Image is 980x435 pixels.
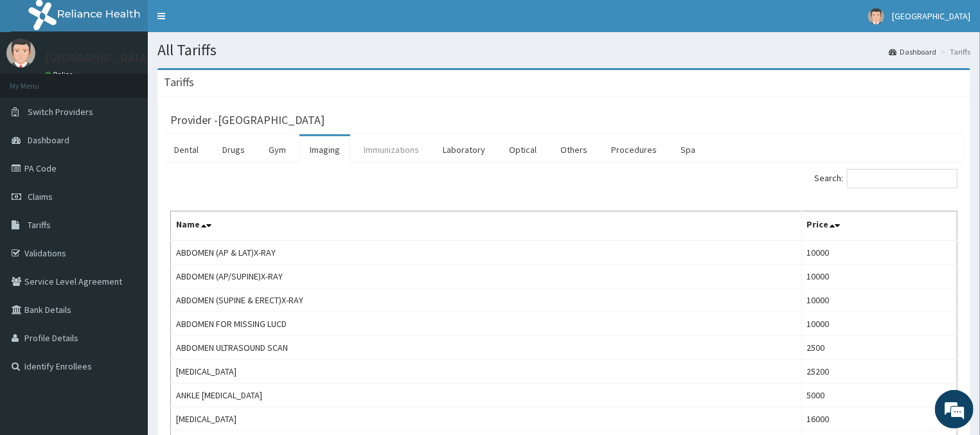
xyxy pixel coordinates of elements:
[170,114,325,126] h3: Provider - [GEOGRAPHIC_DATA]
[299,136,350,163] a: Imaging
[75,134,177,263] span: We're online!
[938,46,970,57] li: Tariffs
[45,52,151,64] p: [GEOGRAPHIC_DATA]
[171,384,802,407] td: ANKLE [MEDICAL_DATA]
[499,136,547,163] a: Optical
[801,384,957,407] td: 5000
[801,265,957,289] td: 10000
[211,6,242,37] div: Minimize live chat window
[45,70,76,79] a: Online
[171,211,802,241] th: Name
[801,312,957,336] td: 10000
[164,76,194,88] h3: Tariffs
[171,407,802,431] td: [MEDICAL_DATA]
[847,169,958,188] input: Search:
[892,10,970,22] span: [GEOGRAPHIC_DATA]
[801,336,957,360] td: 2500
[6,294,245,339] textarea: Type your message and hit 'Enter'
[258,136,296,163] a: Gym
[28,219,51,231] span: Tariffs
[670,136,706,163] a: Spa
[801,407,957,431] td: 16000
[24,64,52,96] img: d_794563401_company_1708531726252_794563401
[157,42,970,58] h1: All Tariffs
[601,136,667,163] a: Procedures
[889,46,936,57] a: Dashboard
[814,169,958,188] label: Search:
[868,8,884,24] img: User Image
[801,360,957,384] td: 25200
[171,336,802,360] td: ABDOMEN ULTRASOUND SCAN
[6,39,35,67] img: User Image
[171,312,802,336] td: ABDOMEN FOR MISSING LUCD
[801,289,957,312] td: 10000
[28,134,69,146] span: Dashboard
[550,136,598,163] a: Others
[164,136,209,163] a: Dental
[171,240,802,265] td: ABDOMEN (AP & LAT)X-RAY
[171,360,802,384] td: [MEDICAL_DATA]
[801,240,957,265] td: 10000
[171,265,802,289] td: ABDOMEN (AP/SUPINE)X-RAY
[171,289,802,312] td: ABDOMEN (SUPINE & ERECT)X-RAY
[432,136,495,163] a: Laboratory
[28,191,53,202] span: Claims
[67,72,216,89] div: Chat with us now
[801,211,957,241] th: Price
[353,136,429,163] a: Immunizations
[212,136,255,163] a: Drugs
[28,106,93,118] span: Switch Providers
